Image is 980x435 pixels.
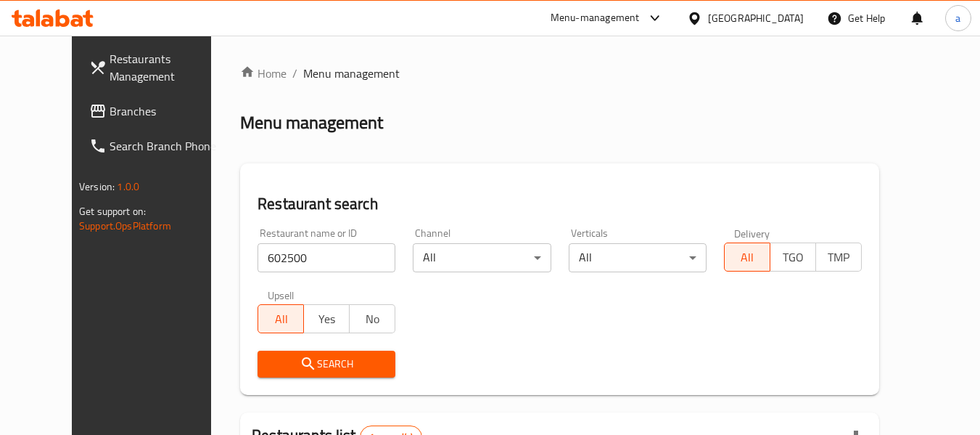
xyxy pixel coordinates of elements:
span: TMP [822,247,856,268]
span: Get support on: [79,202,146,221]
a: Home [240,65,287,82]
button: Yes [303,304,350,333]
div: Menu-management [551,9,640,27]
div: [GEOGRAPHIC_DATA] [708,10,804,26]
span: Search Branch Phone [110,137,224,155]
nav: breadcrumb [240,65,879,82]
a: Search Branch Phone [78,129,236,163]
span: Restaurants Management [110,50,224,85]
label: Upsell [268,290,295,300]
h2: Menu management [240,111,383,134]
span: No [355,309,390,330]
span: Yes [310,309,344,330]
span: Branches [110,102,224,120]
span: TGO [776,247,810,268]
button: Search [258,351,395,378]
a: Support.OpsPlatform [79,216,171,235]
li: / [292,65,297,82]
label: Delivery [734,228,770,238]
a: Restaurants Management [78,41,236,94]
span: a [955,10,960,26]
span: 1.0.0 [117,177,139,196]
button: No [349,304,395,333]
span: Search [269,355,384,373]
div: All [413,243,551,272]
h2: Restaurant search [258,193,862,215]
div: All [569,243,707,272]
button: TGO [770,243,816,272]
span: Menu management [303,65,400,82]
button: TMP [815,243,862,272]
input: Search for restaurant name or ID.. [258,243,395,272]
a: Branches [78,94,236,129]
button: All [724,243,770,272]
button: All [258,304,304,333]
span: All [264,309,298,330]
span: All [730,247,765,268]
span: Version: [79,177,115,196]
